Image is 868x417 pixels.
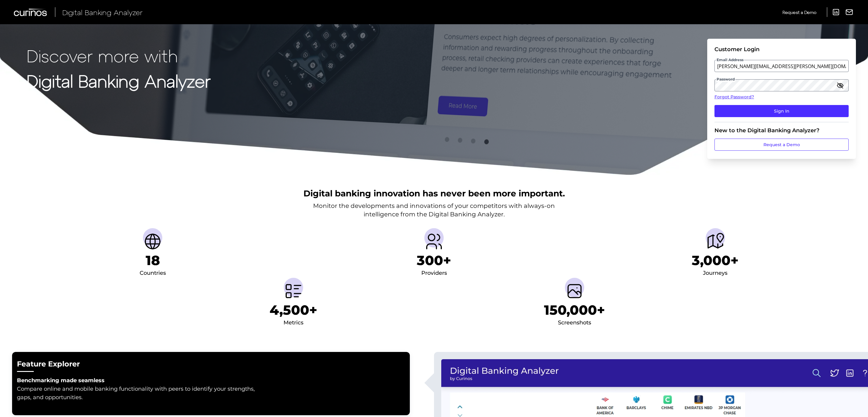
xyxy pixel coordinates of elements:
[706,232,725,251] img: Journeys
[284,281,303,301] img: Metrics
[27,46,211,65] p: Discover more with
[62,8,143,17] span: Digital Banking Analyzer
[12,352,410,415] button: Feature ExplorerBenchmarking made seamless Compare online and mobile banking functionality with p...
[714,127,849,134] div: New to the Digital Banking Analyzer?
[17,359,405,369] h2: Feature Explorer
[714,139,849,151] a: Request a Demo
[270,302,317,318] h1: 4,500+
[544,302,605,318] h1: 150,000+
[714,105,849,117] button: Sign In
[565,281,584,301] img: Screenshots
[782,10,816,15] span: Request a Demo
[17,385,259,402] p: Compare online and mobile banking functionality with peers to identify your strengths, gaps, and ...
[692,252,739,268] h1: 3,000+
[703,268,727,278] div: Journeys
[716,77,735,82] span: Password
[17,377,105,384] strong: Benchmarking made seamless
[313,202,555,218] p: Monitor the developments and innovations of your competitors with always-on intelligence from the...
[782,7,816,17] a: Request a Demo
[283,318,303,328] div: Metrics
[417,252,451,268] h1: 300+
[303,188,565,199] h2: Digital banking innovation has never been more important.
[424,232,444,251] img: Providers
[143,232,162,251] img: Countries
[558,318,591,328] div: Screenshots
[421,268,447,278] div: Providers
[716,57,744,62] span: Email Address
[146,252,160,268] h1: 18
[714,94,849,100] a: Forgot Password?
[140,268,166,278] div: Countries
[714,46,849,53] div: Customer Login
[14,8,48,16] img: Curinos
[27,71,211,91] strong: Digital Banking Analyzer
